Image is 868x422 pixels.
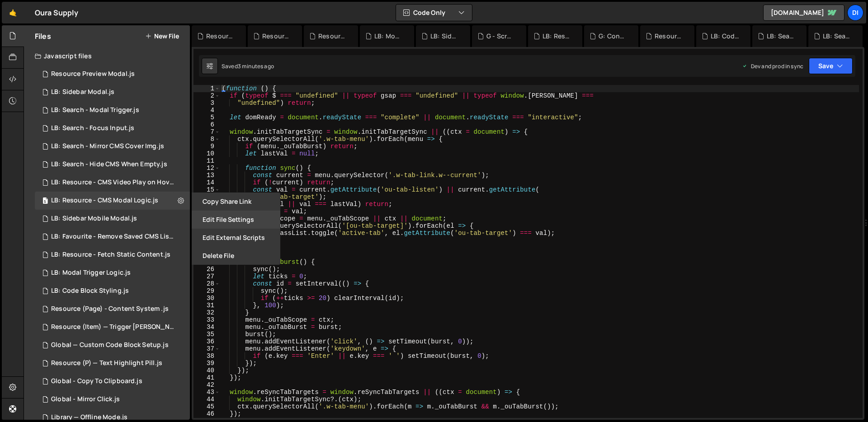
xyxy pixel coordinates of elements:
div: 14 [193,179,220,186]
button: Save [809,58,853,74]
div: 14937/44597.js [35,354,190,372]
div: Resource (Item) — Load Dynamic Modal (AJAX).css [318,32,347,41]
div: Resource (Item) — Clear Filter Buttons.js [206,32,235,41]
div: 39 [193,360,220,367]
div: Resource Preview Modal.js [262,32,291,41]
div: 43 [193,389,220,396]
div: 26 [193,266,220,273]
div: LB: Search - Modal Trigger.js [51,106,139,114]
div: 10 [193,150,220,157]
div: LB: Modal Trigger Logic.js [374,32,403,41]
a: [DOMAIN_NAME] [763,5,844,21]
div: Global — Custom Code Block Setup.js [51,341,169,349]
div: LB: Code Block Styling.js [711,32,740,41]
div: 31 [193,302,220,309]
div: 44 [193,396,220,403]
div: Saved [222,62,274,70]
div: 46 [193,410,220,417]
div: 33 [193,316,220,324]
div: 14937/38910.js [35,192,190,210]
div: Global - Copy To Clipboard.js [51,377,142,385]
div: 13 [193,172,220,179]
div: LB: Sidebar Mobile Modal.js [51,215,137,223]
div: 29 [193,287,220,295]
div: 27 [193,273,220,280]
div: 5 [193,114,220,121]
div: 40 [193,367,220,374]
div: G - Scrollbar Toggle.js [486,32,515,41]
div: 1 [193,85,220,92]
div: 6 [193,121,220,128]
div: LB: Modal Trigger Logic.js [51,269,131,277]
div: 14937/38913.js [35,101,190,119]
div: LB: Sidebar Mobile Modal.js [430,32,459,41]
div: LB: Favourite - Remove Saved CMS List.js [51,233,176,241]
div: 15 [193,186,220,193]
div: LB: Search - Modal Trigger.js [823,32,852,41]
button: Delete File [192,247,280,265]
div: 41 [193,374,220,381]
div: 36 [193,338,220,345]
div: 42 [193,381,220,389]
div: Javascript files [24,47,190,65]
div: Resource (Item) — Trigger [PERSON_NAME] on Save.js [51,323,176,331]
div: 38 [193,352,220,360]
div: 8 [193,136,220,143]
div: LB: Search - Mirror CMS Cover Img.js [767,32,796,41]
div: LB: Search - Focus Input.js [51,124,134,132]
button: Edit File Settings [192,211,280,229]
div: Global - Mirror Click.js [51,395,120,403]
div: 12 [193,164,220,172]
div: LB: Resource - CMS Video Play on Hover.js [542,32,571,41]
div: LB: Code Block Styling.js [51,287,129,295]
div: LB: Search - Hide CMS When Empty.js [51,160,167,169]
div: 11 [193,157,220,164]
span: 5 [42,198,48,205]
div: 4 [193,107,220,114]
h2: Files [35,31,51,41]
button: Code Only [396,5,472,21]
div: 3 [193,99,220,107]
div: 37 [193,345,220,352]
div: Resource (Page) - Content System .js [655,32,684,41]
div: G: Conditional Element Visibility.js [599,32,627,41]
div: 14937/38911.js [35,137,190,155]
div: 14937/44593.js [35,210,190,228]
div: 3 minutes ago [238,62,274,70]
div: 30 [193,295,220,302]
div: 14937/47868.js [35,65,190,83]
div: Library — Offline Mode.js [51,413,127,422]
div: 14937/45352.js [35,83,190,101]
div: LB: Resource - Fetch Static Content.js [51,251,170,259]
div: 7 [193,128,220,136]
div: 14937/43515.js [35,318,193,336]
div: 14937/44281.js [35,336,190,354]
div: 14937/44471.js [35,390,190,408]
div: 14937/46038.js [35,282,190,300]
a: 🤙 [2,2,24,23]
div: 14937/44582.js [35,372,190,390]
button: Copy share link [192,192,280,211]
div: 14937/45456.js [35,119,190,137]
div: 32 [193,309,220,316]
div: 9 [193,143,220,150]
div: Resource (Page) - Content System .js [51,305,169,313]
div: 35 [193,331,220,338]
div: 45 [193,403,220,410]
a: Di [847,5,863,21]
div: LB: Sidebar Modal.js [51,88,114,96]
div: 14937/45544.js [35,264,190,282]
div: Dev and prod in sync [742,62,803,70]
div: 2 [193,92,220,99]
div: 14937/45672.js [35,228,193,246]
div: Resource (P) — Text Highlight Pill.js [51,359,162,367]
div: 34 [193,324,220,331]
div: 14937/38901.js [35,173,193,192]
button: New File [145,33,179,40]
button: Edit External Scripts [192,229,280,247]
div: 28 [193,280,220,287]
div: LB: Search - Mirror CMS Cover Img.js [51,142,164,150]
div: 14937/44851.js [35,155,190,173]
div: 14937/46006.js [35,300,190,318]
